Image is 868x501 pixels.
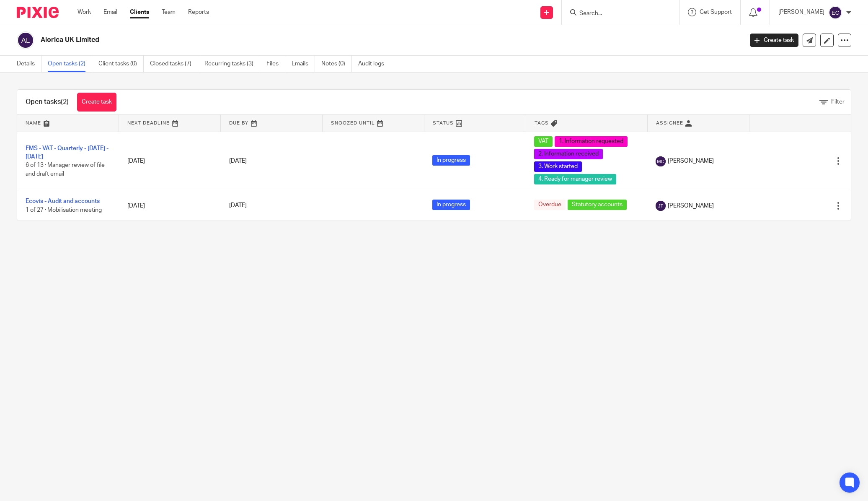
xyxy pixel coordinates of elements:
span: 2. Information received [534,149,603,159]
td: [DATE] [119,132,221,191]
a: FMS - VAT - Quarterly - [DATE] - [DATE] [26,145,108,160]
a: Notes (0) [321,56,352,72]
a: Create task [77,93,116,112]
a: Closed tasks (7) [150,56,198,72]
img: Pixie [17,7,59,18]
a: Recurring tasks (3) [204,56,260,72]
span: Statutory accounts [568,200,627,210]
span: [PERSON_NAME] [668,157,714,165]
span: 1 of 27 · Mobilisation meeting [26,207,102,213]
a: Work [77,8,91,16]
a: Emails [292,56,315,72]
span: Status [433,121,454,125]
span: In progress [432,155,470,166]
span: In progress [432,200,470,210]
h2: Alorica UK Limited [41,36,598,44]
span: [PERSON_NAME] [668,202,714,210]
a: Client tasks (0) [98,56,144,72]
a: Audit logs [358,56,390,72]
span: [DATE] [229,158,247,164]
span: (2) [61,99,69,105]
span: 6 of 13 · Manager review of file and draft email [26,163,105,177]
img: svg%3E [656,156,666,166]
span: [DATE] [229,203,247,209]
span: Get Support [700,9,732,15]
a: Open tasks (2) [48,56,92,72]
img: svg%3E [17,31,34,49]
span: Filter [831,99,845,105]
span: VAT [534,136,553,147]
span: 3. Work started [534,161,582,172]
a: Email [103,8,117,16]
a: Clients [130,8,149,16]
span: 1. Information requested [555,136,628,147]
a: Files [266,56,285,72]
td: [DATE] [119,191,221,221]
a: Create task [750,34,798,47]
p: [PERSON_NAME] [778,8,824,16]
a: Reports [188,8,209,16]
span: Tags [535,121,549,125]
span: Overdue [534,200,566,210]
h1: Open tasks [26,98,69,106]
span: 4. Ready for manager review [534,174,616,184]
a: Team [162,8,176,16]
a: Details [17,56,41,72]
img: svg%3E [829,6,842,19]
img: svg%3E [656,201,666,211]
a: Ecovis - Audit and accounts [26,198,100,204]
span: Snoozed Until [331,121,375,125]
input: Search [579,10,654,18]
